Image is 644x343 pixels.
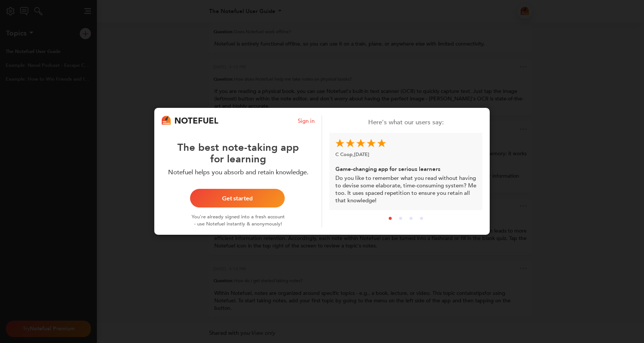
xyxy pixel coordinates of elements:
[162,127,315,165] div: The best note-taking app for learning
[162,165,315,177] div: Notefuel helps you absorb and retain knowledge.
[162,116,171,125] img: logo.png
[329,118,482,127] div: Here's what our users say:
[329,133,482,210] div: Do you like to remember what you read without having to devise some elaborate, time-consuming sys...
[199,196,276,202] div: Get started
[174,115,218,127] div: NOTEFUEL
[298,117,315,125] a: Sign in
[346,139,355,148] img: star.png
[377,139,386,148] img: star.png
[367,139,376,148] img: star.png
[190,189,285,208] button: Get started
[191,208,285,228] div: You're already signed into a fresh account - use Notefuel instantly & anonymously!
[356,139,365,148] img: star.png
[335,139,344,148] img: star.png
[335,164,476,174] div: Game-changing app for serious learners
[335,150,476,164] div: C Coop , [DATE]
